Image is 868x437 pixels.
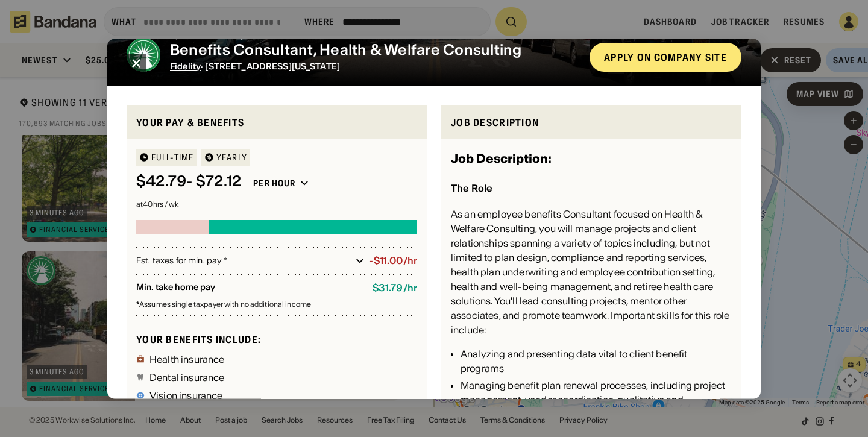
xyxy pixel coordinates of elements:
div: Vision insurance [149,391,223,400]
div: Min. take home pay [136,283,363,294]
div: Est. taxes for min. pay * [136,255,351,267]
h3: Job Description: [451,149,552,169]
div: Managing benefit plan renewal processes, including project management, vendor coordination, quali... [461,379,732,436]
div: Your pay & benefits [136,115,417,130]
span: Fidelity [170,61,201,72]
div: $ 31.79 / hr [373,283,417,294]
div: Updated 3 minutes ago [170,32,580,39]
div: Full-time [151,154,193,162]
div: Apply on company site [604,52,727,62]
div: Analyzing and presenting data vital to client benefit programs [461,347,732,376]
div: Benefits Consultant, Health & Welfare Consulting [170,42,580,59]
div: · [STREET_ADDRESS][US_STATE] [170,61,580,72]
div: Job Description [451,115,732,130]
div: $ 42.79 - $72.12 [136,174,241,191]
div: Your benefits include: [136,333,417,346]
div: Assumes single taxpayer with no additional income [136,301,417,309]
div: at 40 hrs / wk [136,201,417,209]
div: -$11.00/hr [369,256,417,267]
div: Health insurance [149,354,225,364]
div: Dental insurance [149,373,225,382]
div: YEARLY [216,154,247,162]
div: Per hour [253,178,295,189]
div: As an employee benefits Consultant focused on Health & Welfare Consulting, you will manage projec... [451,207,732,338]
div: The Role [451,183,492,195]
